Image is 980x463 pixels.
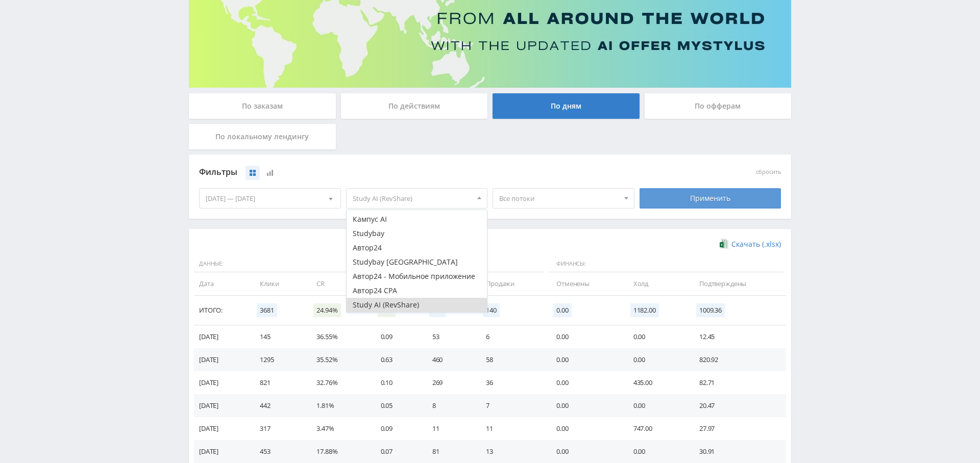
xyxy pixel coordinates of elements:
[306,348,370,371] td: 35.52%
[422,325,476,348] td: 53
[250,371,306,394] td: 821
[476,272,546,295] td: Продажи
[623,325,689,348] td: 0.00
[347,269,487,284] button: Автор24 - Мобильное приложение
[250,394,306,417] td: 442
[341,93,488,119] div: По действиям
[476,371,546,394] td: 36
[689,394,786,417] td: 20.47
[422,371,476,394] td: 269
[553,303,571,317] span: 0.00
[194,417,250,440] td: [DATE]
[250,272,306,295] td: Клики
[371,371,422,394] td: 0.10
[313,303,340,317] span: 24.94%
[353,189,472,208] span: Study AI (RevShare)
[306,394,370,417] td: 1.81%
[546,394,623,417] td: 0.00
[250,440,306,463] td: 453
[546,348,623,371] td: 0.00
[476,440,546,463] td: 13
[371,394,422,417] td: 0.05
[546,371,623,394] td: 0.00
[640,188,781,209] div: Применить
[306,272,370,295] td: CR
[546,417,623,440] td: 0.00
[546,325,623,348] td: 0.00
[731,240,781,248] span: Скачать (.xlsx)
[696,303,725,317] span: 1009.36
[250,325,306,348] td: 145
[689,440,786,463] td: 30.91
[549,255,783,273] span: Финансы:
[422,440,476,463] td: 81
[194,296,250,325] td: Итого:
[476,325,546,348] td: 6
[720,239,781,249] a: Скачать (.xlsx)
[689,348,786,371] td: 820.92
[194,272,250,295] td: Дата
[689,272,786,295] td: Подтверждены
[630,303,659,317] span: 1182.00
[371,440,422,463] td: 0.07
[623,440,689,463] td: 0.00
[194,325,250,348] td: [DATE]
[623,371,689,394] td: 435.00
[347,241,487,255] button: Автор24
[756,169,781,175] button: сбросить
[623,394,689,417] td: 0.00
[250,348,306,371] td: 1295
[422,417,476,440] td: 11
[306,417,370,440] td: 3.47%
[306,371,370,394] td: 32.76%
[689,371,786,394] td: 82.71
[347,255,487,269] button: Studybay [GEOGRAPHIC_DATA]
[493,93,640,119] div: По дням
[347,226,487,241] button: Studybay
[623,272,689,295] td: Холд
[199,165,634,180] div: Фильтры
[200,189,340,208] div: [DATE] — [DATE]
[306,325,370,348] td: 36.55%
[422,348,476,371] td: 460
[189,124,336,149] div: По локальному лендингу
[689,417,786,440] td: 27.97
[250,417,306,440] td: 317
[476,348,546,371] td: 58
[371,417,422,440] td: 0.09
[476,417,546,440] td: 11
[720,239,728,249] img: xlsx
[483,303,500,317] span: 140
[306,440,370,463] td: 17.88%
[623,417,689,440] td: 747.00
[476,394,546,417] td: 7
[689,325,786,348] td: 12.45
[546,272,623,295] td: Отменены
[257,303,277,317] span: 3681
[546,440,623,463] td: 0.00
[645,93,792,119] div: По офферам
[499,189,619,208] span: Все потоки
[194,440,250,463] td: [DATE]
[422,394,476,417] td: 8
[194,371,250,394] td: [DATE]
[347,212,487,226] button: Кампус AI
[371,325,422,348] td: 0.09
[371,348,422,371] td: 0.63
[194,394,250,417] td: [DATE]
[189,93,336,119] div: По заказам
[347,298,487,312] button: Study AI (RevShare)
[194,348,250,371] td: [DATE]
[347,284,487,298] button: Автор24 CPA
[623,348,689,371] td: 0.00
[194,255,420,273] span: Данные:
